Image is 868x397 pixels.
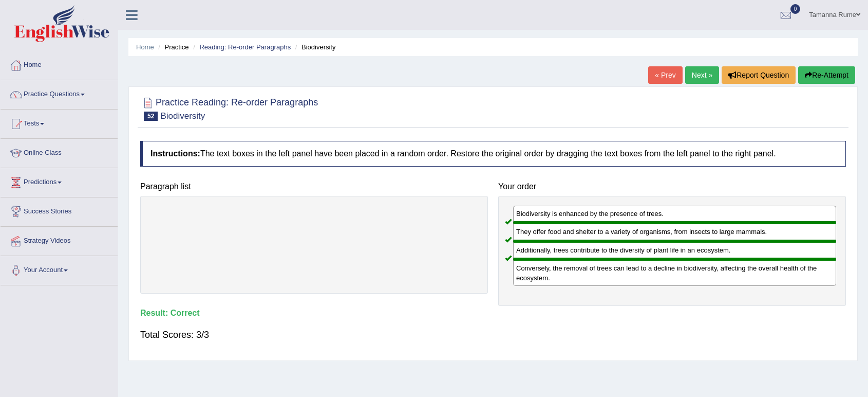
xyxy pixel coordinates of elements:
div: Conversely, the removal of trees can lead to a decline in biodiversity, affecting the overall hea... [513,259,836,286]
li: Biodiversity [293,42,336,52]
a: Predictions [1,168,118,194]
a: Online Class [1,139,118,165]
small: Biodiversity [160,111,205,121]
div: Additionally, trees contribute to the diversity of plant life in an ecosystem. [513,241,836,259]
a: Home [136,43,154,51]
button: Re-Attempt [798,66,855,84]
a: Home [1,51,118,77]
li: Practice [156,42,188,52]
h4: Your order [498,182,846,191]
a: Practice Questions [1,80,118,106]
a: Reading: Re-order Paragraphs [199,43,291,51]
a: Success Stories [1,197,118,223]
div: Total Scores: 3/3 [140,322,846,347]
a: « Prev [648,66,682,84]
h2: Practice Reading: Re-order Paragraphs [140,95,318,121]
h4: Paragraph list [140,182,488,191]
h4: Result: [140,309,846,318]
h4: The text boxes in the left panel have been placed in a random order. Restore the original order b... [140,141,846,167]
a: Your Account [1,256,118,282]
a: Strategy Videos [1,227,118,252]
b: Instructions: [150,149,200,158]
span: 0 [790,4,801,14]
div: They offer food and shelter to a variety of organisms, from insects to large mammals. [513,223,836,241]
a: Next » [685,66,719,84]
div: Biodiversity is enhanced by the presence of trees. [513,206,836,223]
button: Report Question [722,66,796,84]
a: Tests [1,110,118,135]
span: 52 [144,112,158,121]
